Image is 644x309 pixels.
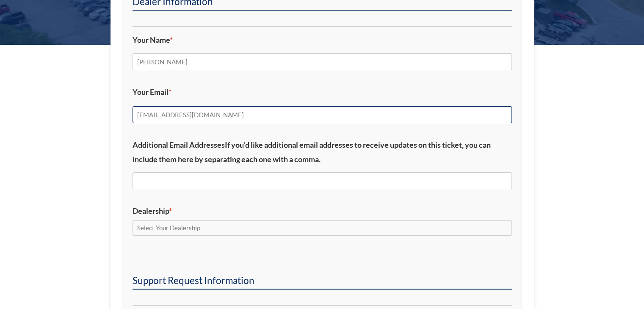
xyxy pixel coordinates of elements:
label: Your Name [133,33,512,47]
label: Your Email [133,85,512,99]
span: If you'd like additional email addresses to receive updates on this ticket, you can include them ... [133,140,491,163]
h2: Support Request Information [133,274,512,290]
span: Additional Email Addresses [133,140,225,149]
label: Dealership [133,204,512,218]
